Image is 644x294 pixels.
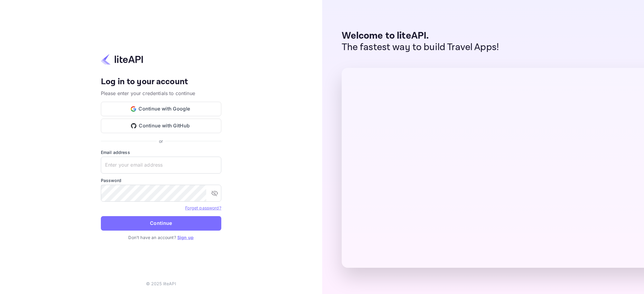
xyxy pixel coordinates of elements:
[101,149,221,155] label: Email address
[177,235,194,240] a: Sign up
[101,119,221,133] button: Continue with GitHub
[101,77,221,87] h4: Log in to your account
[185,205,221,210] a: Forget password?
[185,205,221,211] a: Forget password?
[101,234,221,241] p: Don't have an account?
[101,102,221,116] button: Continue with Google
[342,30,499,42] p: Welcome to liteAPI.
[209,187,221,199] button: toggle password visibility
[101,157,221,174] input: Enter your email address
[342,42,499,53] p: The fastest way to build Travel Apps!
[101,216,221,231] button: Continue
[159,138,163,144] p: or
[101,53,143,65] img: liteapi
[101,177,221,184] label: Password
[146,280,176,287] p: © 2025 liteAPI
[101,90,221,97] p: Please enter your credentials to continue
